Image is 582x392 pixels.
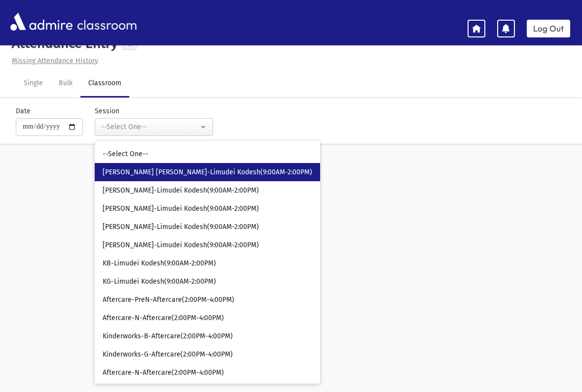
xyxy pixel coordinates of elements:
span: Aftercare-N-Aftercare(2:00PM-4:00PM) [103,313,224,323]
button: --Select One-- [95,118,213,136]
span: Kinderworks-G-Aftercare(2:00PM-4:00PM) [103,350,233,359]
span: classroom [75,9,137,35]
span: [PERSON_NAME]-Limudei Kodesh(9:00AM-2:00PM) [103,222,259,232]
a: Single [16,70,51,98]
a: Missing Attendance History [8,57,98,65]
span: Aftercare-PreN-Aftercare(2:00PM-4:00PM) [103,295,234,305]
a: Bulk [51,70,80,98]
img: AdmirePro [8,10,75,33]
span: Kinderworks-B-Aftercare(2:00PM-4:00PM) [103,331,233,341]
span: --Select One-- [103,149,148,159]
span: [PERSON_NAME]-Limudei Kodesh(9:00AM-2:00PM) [103,204,259,214]
span: Aftercare-N-Aftercare(2:00PM-4:00PM) [103,368,224,378]
label: Date [16,106,31,116]
label: Session [95,106,119,116]
span: [PERSON_NAME]-Limudei Kodesh(9:00AM-2:00PM) [103,186,259,196]
a: Log Out [527,20,570,37]
div: --Select One-- [101,122,199,132]
a: Classroom [80,70,129,98]
u: Missing Attendance History [12,57,98,65]
span: [PERSON_NAME]-Limudei Kodesh(9:00AM-2:00PM) [103,240,259,250]
span: [PERSON_NAME] [PERSON_NAME]-Limudei Kodesh(9:00AM-2:00PM) [103,167,312,177]
span: KG-Limudei Kodesh(9:00AM-2:00PM) [103,277,216,287]
span: KB-Limudei Kodesh(9:00AM-2:00PM) [103,259,216,268]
